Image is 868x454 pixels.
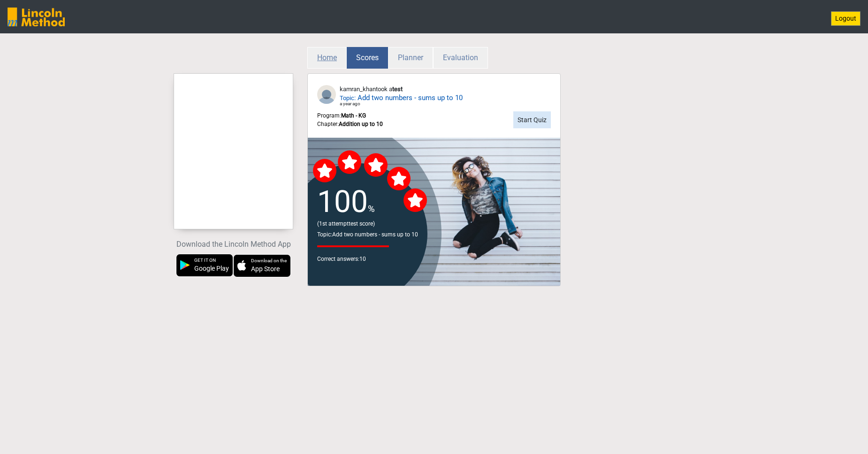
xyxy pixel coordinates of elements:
a: GET IT ON Google Play [176,263,233,272]
span: App Store [251,265,280,273]
span: a year ago [340,101,360,106]
span: Google Play [194,265,229,272]
strong: test [392,86,403,93]
button: Home [307,47,347,69]
label: Download on the [251,257,287,274]
h3: 100 [317,184,427,220]
p: Program: [317,111,383,120]
span: Add two numbers - sums up to 10 [340,93,463,103]
p: Chapter: [317,120,383,128]
h5: ( 1st attempt test score) [317,220,427,227]
span: Math - KG [341,112,366,119]
p: Correct answers: 10 [317,255,427,263]
span: Addition up to 10 [339,121,383,127]
label: kamran_khan took a [340,85,403,94]
button: Logout [831,11,860,26]
button: Scores [347,47,388,69]
img: SGY6awQAAAABJRU5ErkJggg== [8,8,65,26]
label: Download the Lincoln Method App [176,239,291,250]
button: GET IT ON Google Play [176,254,233,277]
button: Evaluation [433,47,488,69]
button: Planner [388,47,433,69]
button: Start Quiz [513,111,551,128]
a: Download on the App Store [233,263,291,272]
label: GET IT ON [194,257,229,274]
img: playBtn.92f35f98.png [180,260,190,270]
span: % [368,203,375,214]
img: empty.23b93484.svg [317,85,336,104]
button: Download on the App Store [233,254,291,277]
h5: Topic: Add two numbers - sums up to 10 [317,231,427,238]
span: Topic: [340,94,356,102]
